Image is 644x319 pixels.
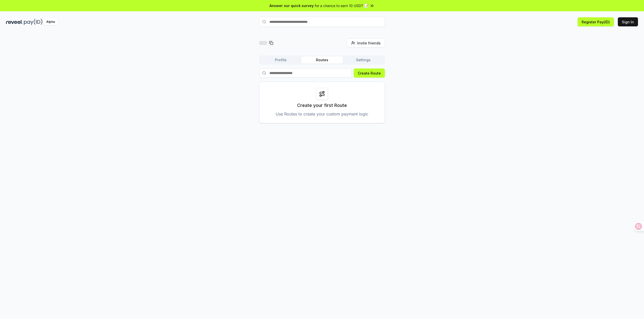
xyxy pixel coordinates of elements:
[44,19,58,25] div: Alpha
[343,56,384,63] button: Settings
[269,3,314,8] span: Answer our quick survey
[6,19,23,25] img: reveel_dark
[578,17,614,26] button: Register Pay(ID)
[315,3,369,8] span: for a chance to earn 10 USDT 📝
[260,56,301,63] button: Profile
[347,38,385,47] button: Invite friends
[618,17,638,26] button: Sign In
[357,40,381,46] span: Invite friends
[297,102,347,109] p: Create your first Route
[301,56,343,63] button: Routes
[354,69,385,78] button: Create Route
[24,19,43,25] img: pay_id
[276,111,368,117] p: Use Routes to create your custom payment logic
